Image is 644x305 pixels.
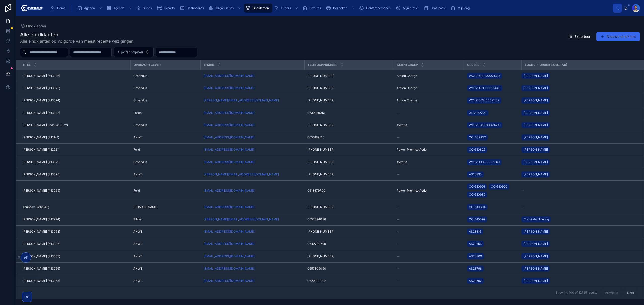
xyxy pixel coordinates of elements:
[397,267,461,271] a: --
[307,242,391,246] a: 0642780799
[133,267,143,271] span: ANWB
[397,98,417,103] span: Athlon Charge
[521,240,638,248] a: [PERSON_NAME]
[467,229,483,235] a: AS28816
[467,84,518,92] a: WO-21491-00021440
[133,148,197,152] a: Ford
[204,242,301,246] a: [EMAIL_ADDRESS][DOMAIN_NAME]
[467,85,502,91] a: WO-21491-00021440
[521,159,550,165] a: [PERSON_NAME]
[521,205,525,209] span: --
[307,172,391,176] a: [PHONE_NUMBER]
[469,74,500,78] span: WO-21439-00021385
[204,74,255,78] a: [EMAIL_ADDRESS][DOMAIN_NAME]
[521,252,638,260] a: [PERSON_NAME]
[307,254,334,258] span: [PHONE_NUMBER]
[22,267,127,271] a: [PERSON_NAME] (#13066)
[524,148,548,152] span: [PERSON_NAME]
[397,217,400,221] span: --
[521,171,550,177] a: [PERSON_NAME]
[22,74,60,78] span: [PERSON_NAME] (#13076)
[467,158,518,166] a: WO-21419-00021369
[204,254,301,258] a: [EMAIL_ADDRESS][DOMAIN_NAME]
[521,110,550,116] a: [PERSON_NAME]
[204,189,301,193] a: [EMAIL_ADDRESS][DOMAIN_NAME]
[204,148,255,152] a: [EMAIL_ADDRESS][DOMAIN_NAME]
[133,123,147,127] span: Groendus
[467,133,518,141] a: CC-509932
[524,242,548,246] span: [PERSON_NAME]
[397,217,461,221] a: --
[133,135,197,139] a: ANWB
[307,74,334,78] span: [PHONE_NUMBER]
[521,158,638,166] a: [PERSON_NAME]
[133,111,197,115] a: Essent
[467,253,484,259] a: AS28809
[22,254,127,258] a: [PERSON_NAME] (#13067)
[524,217,549,221] span: Corné den Hartog
[204,267,255,271] a: [EMAIL_ADDRESS][DOMAIN_NAME]
[521,229,550,235] a: [PERSON_NAME]
[469,193,485,197] span: CC-510989
[521,147,550,153] a: [PERSON_NAME]
[524,86,548,90] span: [PERSON_NAME]
[397,148,461,152] a: Power Promise Actie
[307,123,391,127] a: [PHONE_NUMBER]
[397,160,407,164] span: Ayvens
[521,96,638,105] a: [PERSON_NAME]
[133,230,197,234] a: ANWB
[397,205,400,209] span: --
[467,110,488,116] a: 0172962299
[134,4,155,13] a: Suites
[521,121,638,129] a: [PERSON_NAME]
[22,205,127,209] a: Anubhav (#12543)
[22,189,60,193] span: [PERSON_NAME] (#13069)
[204,123,255,127] a: [EMAIL_ADDRESS][DOMAIN_NAME]
[118,49,143,55] span: Opdrachtgever
[207,4,244,13] a: Organisaties
[469,86,500,90] span: WO-21491-00021440
[133,123,197,127] a: Groendus
[307,111,391,115] a: 0639789051
[26,24,46,29] span: Eindklanten
[469,98,499,103] span: WO-21563-00021512
[467,121,518,129] a: WO-21549-00021493
[467,170,518,178] a: AS28835
[325,4,357,13] a: Bezoeken
[22,189,127,193] a: [PERSON_NAME] (#13069)
[204,254,255,258] a: [EMAIL_ADDRESS][DOMAIN_NAME]
[467,147,487,153] a: CC-510825
[467,204,488,210] a: CC-510394
[133,230,143,234] span: ANWB
[397,98,461,103] a: Athlon Charge
[524,172,548,176] span: [PERSON_NAME]
[524,74,548,78] span: [PERSON_NAME]
[307,148,334,152] span: [PHONE_NUMBER]
[133,98,147,103] span: Groendus
[22,230,127,234] a: [PERSON_NAME] (#13068)
[133,160,147,164] span: Groendus
[521,73,550,79] a: [PERSON_NAME]
[307,160,391,164] a: [PHONE_NUMBER]
[524,123,548,127] span: [PERSON_NAME]
[467,216,487,222] a: CC-510599
[307,86,334,90] span: [PHONE_NUMBER]
[133,135,143,139] span: ANWB
[469,111,486,115] span: 0172962299
[521,133,638,141] a: [PERSON_NAME]
[397,205,461,209] a: --
[307,217,391,221] a: 0652694036
[397,111,461,115] a: --
[47,3,613,14] div: scrollable content
[524,254,548,258] span: [PERSON_NAME]
[133,172,143,176] span: ANWB
[307,189,391,193] a: 0618479720
[397,172,461,176] a: --
[521,266,550,272] a: [PERSON_NAME]
[467,215,518,223] a: CC-510599
[467,240,518,248] a: AS28556
[204,230,255,234] a: [EMAIL_ADDRESS][DOMAIN_NAME]
[133,189,140,193] span: Ford
[307,189,325,193] span: 0618479720
[204,98,301,103] a: [PERSON_NAME][EMAIL_ADDRESS][DOMAIN_NAME]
